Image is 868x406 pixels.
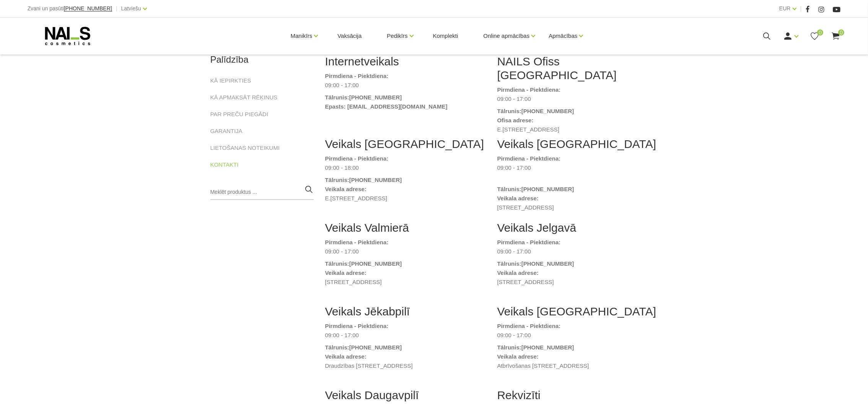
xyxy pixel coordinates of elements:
[210,160,239,169] a: KONTAKTI
[325,278,486,287] dd: [STREET_ADDRESS]
[497,108,521,114] strong: Tālrunis:
[817,29,823,36] span: 0
[325,323,389,329] strong: Pirmdiena - Piektdiena:
[325,305,486,318] h2: Veikals Jēkabpilī
[497,344,521,351] strong: Tālrunis:
[210,143,280,153] a: LIETOŠANAS NOTEIKUMI
[325,94,347,101] strong: Tālrunis
[325,247,486,256] dd: 09:00 - 17:00
[325,103,448,110] strong: Epasts: [EMAIL_ADDRESS][DOMAIN_NAME]
[349,343,402,352] a: [PHONE_NUMBER]
[210,127,243,136] a: GARANTIJA
[497,278,658,287] dd: [STREET_ADDRESS]
[210,93,278,102] a: KĀ APMAKSĀT RĒĶINUS
[210,55,314,65] h2: Palīdzība
[497,137,658,151] h2: Veikals [GEOGRAPHIC_DATA]
[325,239,389,245] strong: Pirmdiena - Piektdiena:
[800,4,802,13] span: |
[483,21,529,51] a: Online apmācības
[28,4,112,13] div: Zvani un pasūti
[210,185,314,200] input: Meklēt produktus ...
[325,388,486,402] h2: Veikals Daugavpilī
[521,343,574,352] a: [PHONE_NUMBER]
[210,76,251,85] a: KĀ IEPIRKTIES
[521,107,574,116] a: [PHONE_NUMBER]
[521,259,574,268] a: [PHONE_NUMBER]
[497,247,658,256] dd: 09:00 - 17:00
[325,55,486,68] h2: Internetveikals
[497,155,561,162] strong: Pirmdiena - Piektdiena:
[497,239,561,245] strong: Pirmdiena - Piektdiena:
[779,4,791,13] a: EUR
[325,270,366,276] strong: Veikala adrese:
[116,4,117,13] span: |
[831,31,840,41] a: 0
[325,331,486,340] dd: 09:00 - 17:00
[325,344,349,351] strong: Tālrunis:
[497,195,539,201] strong: Veikala adrese:
[325,81,486,90] dd: 09:00 - 17:00
[349,259,402,268] a: [PHONE_NUMBER]
[497,270,539,276] strong: Veikala adrese:
[497,94,658,104] dd: 09:00 - 17:00
[497,186,521,192] strong: Tālrunis:
[331,18,368,54] a: Vaksācija
[291,21,313,51] a: Manikīrs
[347,94,349,101] strong: :
[325,194,486,203] dd: E.[STREET_ADDRESS]
[121,4,141,13] a: Latviešu
[325,361,486,370] dd: Draudzības [STREET_ADDRESS]
[497,86,561,93] strong: Pirmdiena - Piektdiena:
[497,353,539,360] strong: Veikala adrese:
[325,353,366,360] strong: Veikala adrese:
[497,117,534,123] strong: Ofisa adrese:
[497,203,658,212] dd: [STREET_ADDRESS]
[325,163,486,172] dd: 09:00 - 18:00
[497,305,658,318] h2: Veikals [GEOGRAPHIC_DATA]
[325,221,486,235] h2: Veikals Valmierā
[838,29,844,36] span: 0
[810,31,819,41] a: 0
[497,55,658,82] h2: NAILS Ofiss [GEOGRAPHIC_DATA]
[387,21,407,51] a: Pedikīrs
[349,93,402,102] a: [PHONE_NUMBER]
[325,260,349,267] strong: Tālrunis:
[497,361,658,370] dd: Atbrīvošanas [STREET_ADDRESS]
[549,21,577,51] a: Apmācības
[325,137,486,151] h2: Veikals [GEOGRAPHIC_DATA]
[497,221,658,235] h2: Veikals Jelgavā
[325,186,366,192] strong: Veikala adrese:
[497,323,561,329] strong: Pirmdiena - Piektdiena:
[497,331,658,340] dd: 09:00 - 17:00
[521,185,574,194] a: [PHONE_NUMBER]
[325,73,389,79] strong: Pirmdiena - Piektdiena:
[497,388,658,402] h2: Rekvizīti
[325,177,349,183] strong: Tālrunis:
[210,110,268,119] a: PAR PREČU PIEGĀDI
[497,260,521,267] strong: Tālrunis:
[427,18,464,54] a: Komplekti
[325,155,389,162] strong: Pirmdiena - Piektdiena:
[64,6,112,11] a: [PHONE_NUMBER]
[349,175,402,185] a: [PHONE_NUMBER]
[497,125,658,134] dd: E.[STREET_ADDRESS]
[497,163,658,182] dd: 09:00 - 17:00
